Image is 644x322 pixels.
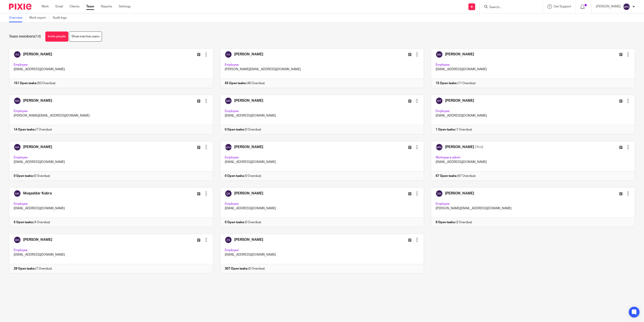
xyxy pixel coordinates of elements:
[554,5,571,8] span: Get Support
[53,14,70,22] a: Audit logs
[119,4,131,9] a: Settings
[489,5,529,9] input: Search
[9,4,31,10] img: Pixie
[623,3,630,10] img: svg%3E
[101,4,112,9] a: Reports
[55,4,63,9] a: Email
[42,4,49,9] a: Work
[69,32,102,42] a: Show inactive users
[35,35,41,38] span: (14)
[45,32,68,42] a: Invite people
[70,4,79,9] a: Clients
[86,4,94,9] a: Team
[596,4,621,9] p: [PERSON_NAME]
[9,34,41,39] h1: Team members
[29,14,49,22] a: Work report
[9,14,26,22] a: Overview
